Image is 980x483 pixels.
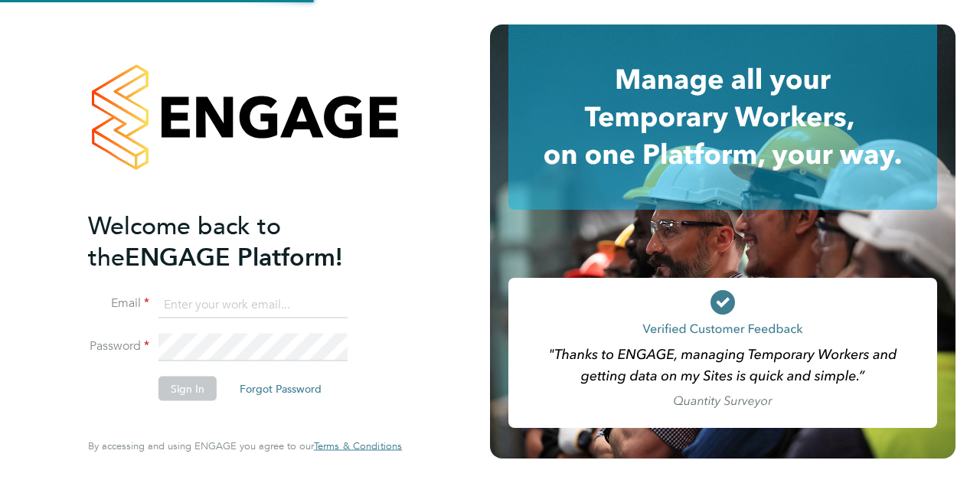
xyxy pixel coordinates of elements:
[227,377,334,401] button: Forgot Password
[88,338,149,354] label: Password
[158,377,217,401] button: Sign In
[158,291,348,318] input: Enter your work email...
[88,210,387,273] h2: ENGAGE Platform!
[314,440,402,452] a: Terms & Conditions
[88,210,281,272] span: Welcome back to the
[88,439,402,452] span: By accessing and using ENGAGE you agree to our
[88,295,149,312] label: Email
[314,439,402,452] span: Terms & Conditions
